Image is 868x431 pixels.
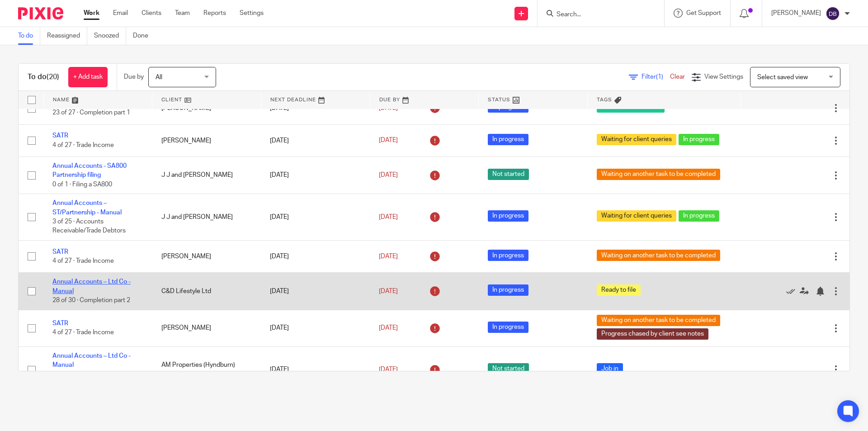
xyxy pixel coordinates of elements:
[488,210,528,222] span: In progress
[656,74,663,80] span: (1)
[261,346,370,393] td: [DATE]
[597,97,612,102] span: Tags
[597,210,676,222] span: Waiting for client queries
[597,250,720,261] span: Waiting on another task to be completed
[597,284,641,296] span: Ready to file
[152,124,261,156] td: [PERSON_NAME]
[52,110,130,116] span: 23 of 27 · Completion part 1
[679,134,719,145] span: In progress
[52,258,114,264] span: 4 of 27 · Trade Income
[133,27,155,45] a: Done
[686,10,721,16] span: Get Support
[488,322,528,333] span: In progress
[488,134,528,145] span: In progress
[556,11,637,19] input: Search
[379,253,398,260] span: [DATE]
[488,284,528,296] span: In progress
[152,194,261,241] td: J J and [PERSON_NAME]
[94,27,126,45] a: Snoozed
[261,240,370,272] td: [DATE]
[379,137,398,144] span: [DATE]
[28,72,59,82] h1: To do
[142,9,161,18] a: Clients
[488,363,529,374] span: Not started
[124,72,144,81] p: Due by
[152,240,261,272] td: [PERSON_NAME]
[68,67,108,87] a: + Add task
[52,181,112,188] span: 0 of 1 · Filing a SA800
[240,9,264,18] a: Settings
[152,310,261,346] td: [PERSON_NAME]
[152,346,261,393] td: AM Properties (Hyndburn) Limited
[47,73,59,81] span: (20)
[261,124,370,156] td: [DATE]
[826,6,840,21] img: svg%3E
[113,9,128,18] a: Email
[152,157,261,194] td: J J and [PERSON_NAME]
[175,9,190,18] a: Team
[261,273,370,310] td: [DATE]
[52,142,114,148] span: 4 of 27 · Trade Income
[679,210,719,222] span: In progress
[156,74,162,81] span: All
[152,273,261,310] td: C&D Lifestyle Ltd
[704,74,743,80] span: View Settings
[379,366,398,373] span: [DATE]
[488,169,529,180] span: Not started
[488,250,528,261] span: In progress
[597,169,720,180] span: Waiting on another task to be completed
[597,315,720,326] span: Waiting on another task to be completed
[261,310,370,346] td: [DATE]
[379,288,398,294] span: [DATE]
[757,74,808,81] span: Select saved view
[52,353,131,368] a: Annual Accounts – Ltd Co - Manual
[597,363,623,374] span: Job in
[771,9,821,18] p: [PERSON_NAME]
[642,74,670,80] span: Filter
[786,287,800,296] a: Mark as done
[18,7,63,19] img: Pixie
[52,330,114,336] span: 4 of 27 · Trade Income
[203,9,226,18] a: Reports
[597,328,708,340] span: Progress chased by client see notes
[379,214,398,220] span: [DATE]
[18,27,40,45] a: To do
[52,218,126,234] span: 3 of 25 · Accounts Receivable/Trade Debtors
[379,325,398,331] span: [DATE]
[52,133,68,139] a: SATR
[52,320,68,327] a: SATR
[52,163,127,178] a: Annual Accounts - SA800 Partnership filing
[52,200,122,215] a: Annual Accounts – ST/Partnership - Manual
[52,249,68,255] a: SATR
[84,9,99,18] a: Work
[52,297,130,303] span: 28 of 30 · Completion part 2
[47,27,87,45] a: Reassigned
[52,279,131,294] a: Annual Accounts – Ltd Co - Manual
[670,74,685,80] a: Clear
[261,194,370,241] td: [DATE]
[597,134,676,145] span: Waiting for client queries
[261,157,370,194] td: [DATE]
[379,172,398,178] span: [DATE]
